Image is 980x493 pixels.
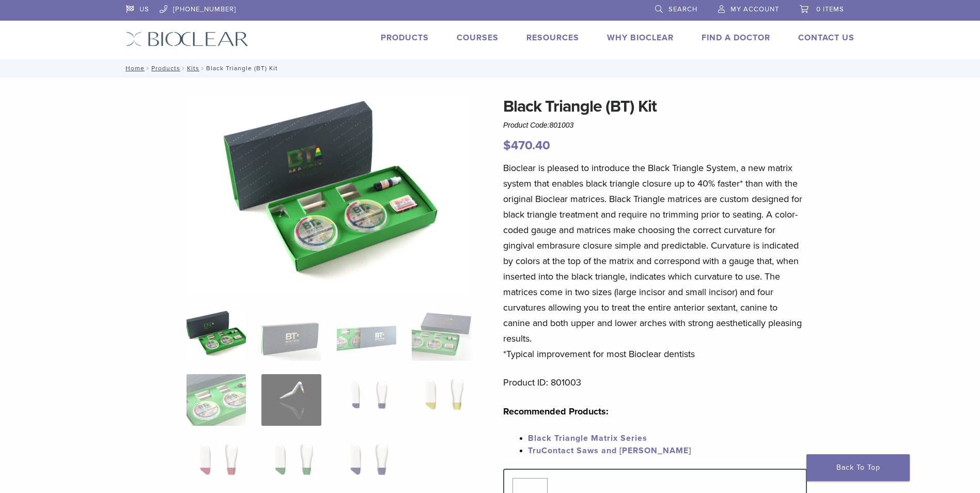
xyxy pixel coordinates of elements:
[816,5,844,13] span: 0 items
[702,33,770,43] a: Find A Doctor
[528,445,691,456] a: TruContact Saws and [PERSON_NAME]
[607,33,674,43] a: Why Bioclear
[550,121,574,129] span: 801003
[412,309,471,361] img: Black Triangle (BT) Kit - Image 4
[806,454,910,481] a: Back To Top
[503,138,550,153] bdi: 470.40
[151,65,180,72] a: Products
[668,5,697,13] span: Search
[186,309,246,361] img: Intro-Black-Triangle-Kit-6-Copy-e1548792917662-324x324.jpg
[187,65,199,72] a: Kits
[503,406,609,417] strong: Recommended Products:
[503,94,807,119] h1: Black Triangle (BT) Kit
[503,138,511,153] span: $
[337,309,396,361] img: Black Triangle (BT) Kit - Image 3
[503,160,807,362] p: Bioclear is pleased to introduce the Black Triangle System, a new matrix system that enables blac...
[122,65,145,72] a: Home
[730,5,779,13] span: My Account
[126,32,248,47] img: Bioclear
[186,439,246,491] img: Black Triangle (BT) Kit - Image 9
[798,33,854,43] a: Contact Us
[503,375,807,390] p: Product ID: 801003
[412,374,471,426] img: Black Triangle (BT) Kit - Image 8
[337,374,396,426] img: Black Triangle (BT) Kit - Image 7
[186,374,246,426] img: Black Triangle (BT) Kit - Image 5
[199,66,206,71] span: /
[528,433,647,443] a: Black Triangle Matrix Series
[261,309,321,361] img: Black Triangle (BT) Kit - Image 2
[381,33,429,43] a: Products
[180,66,187,71] span: /
[186,94,472,296] img: Intro Black Triangle Kit-6 - Copy
[261,374,321,426] img: Black Triangle (BT) Kit - Image 6
[261,439,321,491] img: Black Triangle (BT) Kit - Image 10
[526,33,579,43] a: Resources
[145,66,151,71] span: /
[503,121,573,129] span: Product Code:
[457,33,499,43] a: Courses
[337,439,396,491] img: Black Triangle (BT) Kit - Image 11
[118,59,862,78] nav: Black Triangle (BT) Kit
